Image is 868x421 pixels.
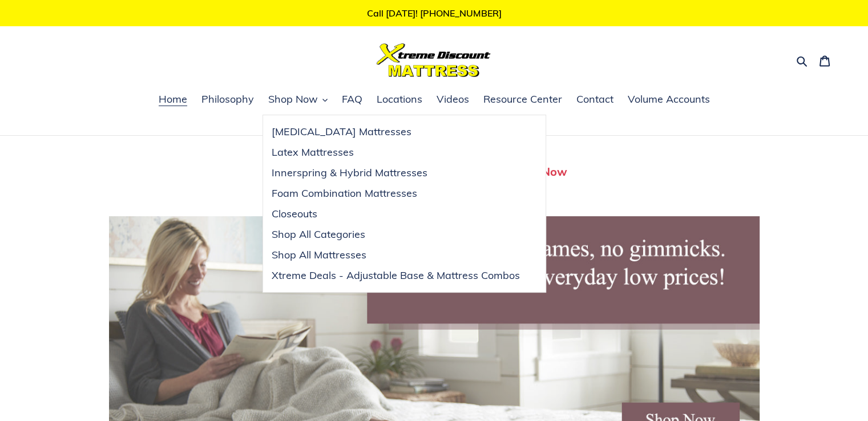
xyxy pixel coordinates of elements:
span: Locations [377,92,422,106]
a: Innerspring & Hybrid Mattresses [263,163,528,183]
span: Resource Center [483,92,562,106]
a: FAQ [336,91,368,108]
a: Home [153,91,193,108]
a: Closeouts [263,204,528,224]
span: Volume Accounts [628,92,710,106]
a: Resource Center [478,91,568,108]
a: Videos [431,91,475,108]
a: Volume Accounts [622,91,716,108]
span: Closeouts [272,207,317,221]
span: Contact [576,92,613,106]
span: [MEDICAL_DATA] Mattresses [272,125,411,139]
a: Shop All Categories [263,224,528,245]
a: Contact [571,91,619,108]
span: Shop All Categories [272,228,365,241]
span: FAQ [342,92,362,106]
span: Videos [437,92,469,106]
a: Latex Mattresses [263,142,528,163]
span: Latex Mattresses [272,145,354,159]
a: [MEDICAL_DATA] Mattresses [263,122,528,142]
span: Home [159,92,187,106]
img: Xtreme Discount Mattress [377,43,491,77]
a: Philosophy [196,91,260,108]
a: Xtreme Deals - Adjustable Base & Mattress Combos [263,265,528,286]
span: Innerspring & Hybrid Mattresses [272,166,427,180]
span: Foam Combination Mattresses [272,187,417,200]
span: Xtreme Deals - Adjustable Base & Mattress Combos [272,269,520,282]
span: Shop All Mattresses [272,248,366,262]
button: Shop Now [263,91,333,108]
span: Philosophy [201,92,254,106]
a: Locations [371,91,428,108]
span: Shop Now [268,92,318,106]
a: Shop All Mattresses [263,245,528,265]
a: Foam Combination Mattresses [263,183,528,204]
